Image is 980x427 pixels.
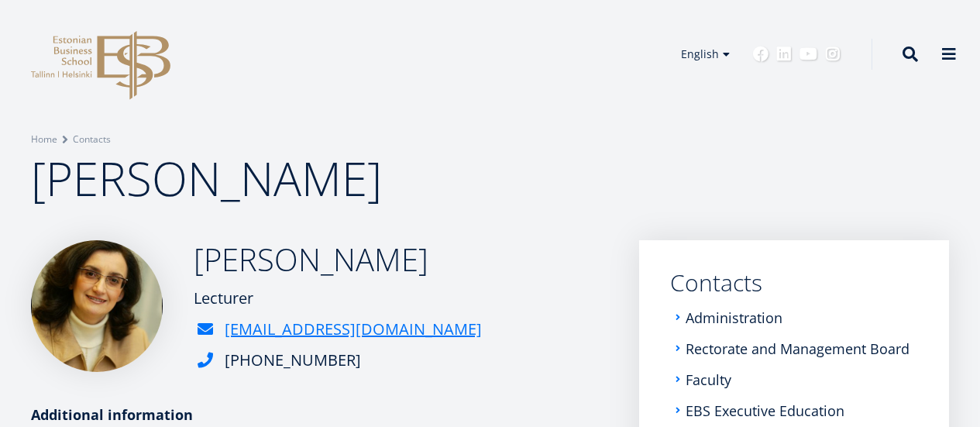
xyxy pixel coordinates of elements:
[753,46,769,62] a: Facebook
[670,271,918,294] a: Contacts
[73,132,111,147] a: Contacts
[686,372,731,387] a: Faculty
[686,403,844,418] a: EBS Executive Education
[225,349,361,372] div: [PHONE_NUMBER]
[31,240,163,372] img: Tiina Tšatšua
[825,46,841,62] a: Instagram
[31,403,608,426] div: Additional information
[799,46,817,62] a: Youtube
[686,310,782,325] a: Administration
[686,341,910,356] a: Rectorate and Management Board
[31,132,57,147] a: Home
[776,46,792,62] a: Linkedin
[225,318,482,341] a: [EMAIL_ADDRESS][DOMAIN_NAME]
[194,287,482,310] div: Lecturer
[31,146,382,210] span: [PERSON_NAME]
[194,240,482,279] h2: [PERSON_NAME]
